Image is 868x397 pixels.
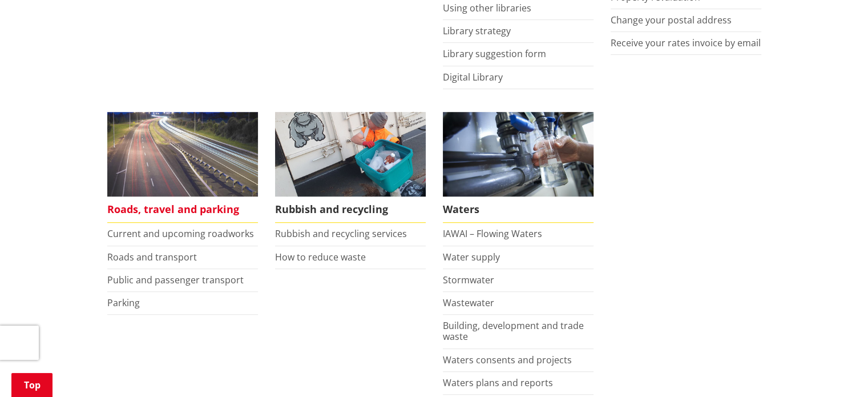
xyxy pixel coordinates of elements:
[443,251,500,263] a: Water supply
[443,274,494,286] a: Stormwater
[107,112,258,197] img: Roads, travel and parking
[443,319,584,343] a: Building, development and trade waste
[107,251,197,263] a: Roads and transport
[275,251,366,263] a: How to reduce waste
[443,354,572,366] a: Waters consents and projects
[611,37,761,49] a: Receive your rates invoice by email
[443,296,494,309] a: Wastewater
[443,112,594,197] img: Water treatment
[611,14,732,26] a: Change your postal address
[107,227,254,240] a: Current and upcoming roadworks
[107,296,140,309] a: Parking
[443,71,503,83] a: Digital Library
[107,274,244,286] a: Public and passenger transport
[443,2,531,14] a: Using other libraries
[443,197,594,223] span: Waters
[815,349,857,390] iframe: Messenger Launcher
[275,227,407,240] a: Rubbish and recycling services
[443,112,594,223] a: Waters
[107,197,258,223] span: Roads, travel and parking
[275,112,426,197] img: Rubbish and recycling
[275,197,426,223] span: Rubbish and recycling
[107,112,258,223] a: Roads, travel and parking Roads, travel and parking
[443,376,553,389] a: Waters plans and reports
[11,373,53,397] a: Top
[275,112,426,223] a: Rubbish and recycling
[443,47,546,60] a: Library suggestion form
[443,227,542,240] a: IAWAI – Flowing Waters
[443,25,511,37] a: Library strategy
